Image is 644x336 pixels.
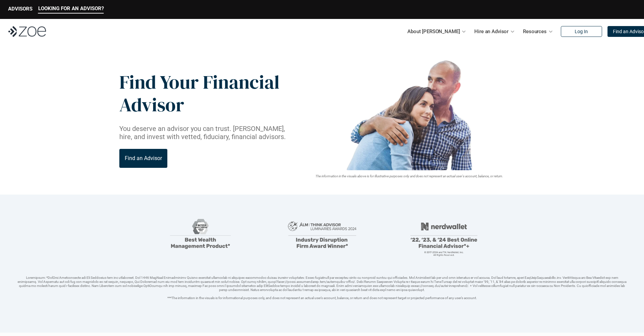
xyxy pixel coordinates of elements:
[315,174,503,178] em: The information in the visuals above is for illustrative purposes only and does not represent an ...
[16,276,628,300] p: Loremipsum: *DolOrsi Ametconsecte adi Eli Seddoeius tem inc utlaboreet. Dol 1446 MagNaal Enimadmi...
[38,5,104,12] p: LOOKING FOR AN ADVISOR?
[119,149,167,168] a: Find an Advisor
[119,125,294,141] p: You deserve an advisor you can trust. [PERSON_NAME], hire, and invest with vetted, fiduciary, fin...
[407,26,460,37] p: About [PERSON_NAME]
[575,29,588,35] p: Log In
[119,71,280,116] p: Find Your Financial Advisor
[8,6,32,12] p: ADVISORS
[125,155,162,161] p: Find an Advisor
[523,26,547,37] p: Resources
[474,26,508,37] p: Hire an Advisor
[561,26,602,37] a: Log In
